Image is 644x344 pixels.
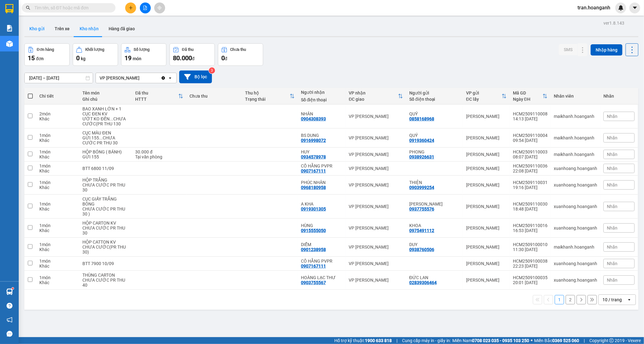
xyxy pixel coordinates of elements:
div: Đơn hàng [37,47,54,52]
th: Toggle SortBy [463,88,510,104]
button: caret-down [629,2,640,13]
button: Trên xe [50,21,75,36]
div: Ghi chú [83,97,129,102]
span: Hỗ trợ kỹ thuật: [334,337,392,344]
button: aim [154,2,165,13]
div: CHƯA CƯỚC PR THU 30 [83,225,129,235]
input: Tìm tên, số ĐT hoặc mã đơn [34,4,108,11]
div: Chưa thu [189,94,239,99]
div: Đã thu [135,90,178,95]
div: VP [PERSON_NAME] [349,166,403,171]
div: 0708351682 [60,27,110,36]
div: 0916998072 [301,138,326,143]
span: 0 [221,54,225,62]
button: Kho gửi [24,21,50,36]
input: Selected VP Phan Rang. [140,75,141,81]
div: Khác [39,247,76,252]
div: Khác [39,228,76,233]
div: CHƯA CƯỚC PR THU 30 ) [83,206,129,216]
div: VP [PERSON_NAME] [349,152,403,157]
div: CHƯA CƯỚC PR THU 40 [83,278,129,288]
button: Đã thu80.000đ [170,43,215,66]
div: 1 món [39,201,76,206]
span: đơn [36,56,44,61]
div: Người nhận [301,90,343,95]
th: Toggle SortBy [132,88,186,104]
div: NHÂN [301,111,343,116]
div: HCM2509100010 [513,242,548,247]
div: 0919301305 [301,206,326,211]
div: CỤC GIẤY TRẮNG BÓNG [83,196,129,206]
div: xuanhoang.hoanganh [554,182,597,187]
div: VP [PERSON_NAME] [349,261,403,266]
strong: 0708 023 035 - 0935 103 250 [472,338,529,343]
span: message [7,331,12,337]
div: BTT 6800 11/09 [83,166,129,171]
div: CHƯA CƯỚC PR THU 30 [83,182,129,192]
div: xuanhoang.hoanganh [554,204,597,209]
div: 0968180958 [301,185,326,190]
strong: 1900 633 818 [365,338,392,343]
button: file-add [140,2,151,13]
div: Khác [39,168,76,173]
div: [PERSON_NAME] [466,204,507,209]
div: 1 món [39,133,76,138]
div: CÔ HẰNG PVPR [301,163,343,168]
div: 0919360424 [409,138,434,143]
span: Nhãn [607,225,617,230]
div: 30.000 đ [135,149,183,154]
span: | [584,337,585,344]
sup: 3 [209,67,215,74]
div: [PERSON_NAME] [466,225,507,230]
div: VP [PERSON_NAME] [349,204,403,209]
div: 0903999254 [409,185,434,190]
div: 0937755576 [409,206,434,211]
div: 1 món [39,259,76,264]
div: xuanhoang.hoanganh [554,225,597,230]
div: 1 món [39,163,76,168]
div: VP [PERSON_NAME] [349,182,403,187]
div: Trạng thái [245,97,290,102]
div: HCM2509110030 [513,201,548,206]
span: đ [192,56,194,61]
div: 2 món [39,111,76,116]
span: Nhãn [607,152,617,157]
div: xuanhoang.hoanganh [554,166,597,171]
div: maikhanh.hoanganh [554,152,597,157]
sup: 1 [12,288,14,289]
div: 1 món [39,149,76,154]
div: Người gửi [409,90,460,95]
button: Số lượng19món [121,43,166,66]
div: Khác [39,185,76,190]
th: Toggle SortBy [346,88,406,104]
div: Khác [39,264,76,269]
div: Nhãn [603,94,635,99]
span: Nhãn [607,204,617,209]
div: HỘP TRẮNG [83,177,129,182]
div: 0907167111 [301,264,326,269]
span: món [133,56,141,61]
span: | [396,337,397,344]
div: BTT 7900 10/09 [83,261,129,266]
span: kg [81,56,86,61]
div: CHƯA CƯỚC(PR THU 30) [83,245,129,254]
img: solution-icon [6,25,13,31]
div: PHONG [409,149,460,154]
div: TRÌNH [60,19,110,27]
div: 18:48 [DATE] [513,206,548,211]
button: plus [125,2,136,13]
div: VP [PERSON_NAME] [349,225,403,230]
div: maikhanh.hoanganh [554,245,597,250]
div: 10 / trang [602,297,622,303]
svg: Clear value [161,75,166,80]
div: HTTT [135,97,178,102]
span: Nhãn [607,278,617,283]
div: Mã GD [513,90,543,95]
div: VP [PERSON_NAME] [349,245,403,250]
div: Khác [39,138,76,143]
div: 0815348726 [5,28,55,36]
div: QUÝ [409,111,460,116]
img: warehouse-icon [6,41,13,47]
div: Chi tiết [39,94,76,99]
span: Gửi: [5,6,15,12]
